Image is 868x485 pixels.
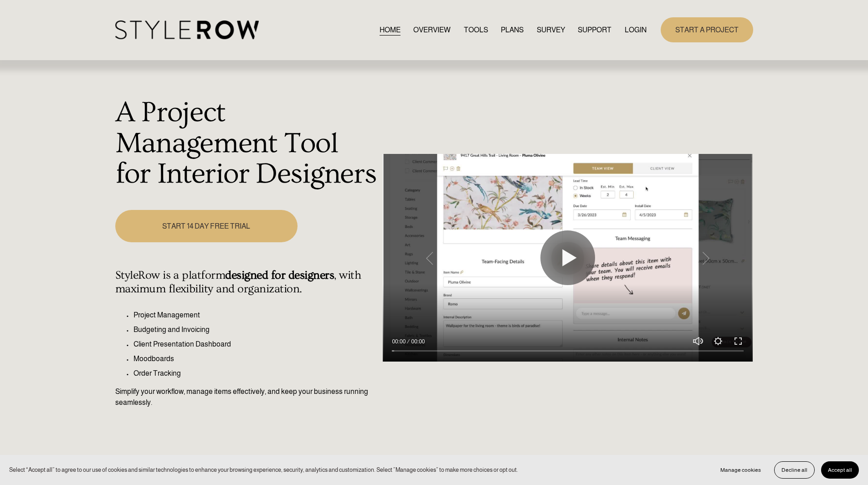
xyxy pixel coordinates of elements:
[578,24,611,36] a: folder dropdown
[115,97,378,190] h1: A Project Management Tool for Interior Designers
[413,24,451,36] a: OVERVIEW
[540,230,595,285] button: Play
[501,24,524,36] a: PLANS
[781,467,807,473] span: Decline all
[134,368,378,379] p: Order Tracking
[821,461,859,479] button: Accept all
[661,17,753,42] a: START A PROJECT
[392,348,744,354] input: Seek
[828,467,852,473] span: Accept all
[537,24,565,36] a: SURVEY
[134,339,378,350] p: Client Presentation Dashboard
[9,465,518,474] p: Select “Accept all” to agree to our use of cookies and similar technologies to enhance your brows...
[464,24,488,36] a: TOOLS
[115,20,259,39] img: StyleRow
[625,24,647,36] a: LOGIN
[115,386,378,408] p: Simplify your workflow, manage items effectively, and keep your business running seamlessly.
[578,25,611,36] span: SUPPORT
[134,310,378,321] p: Project Management
[115,210,298,242] a: START 14 DAY FREE TRIAL
[115,269,378,296] h4: StyleRow is a platform , with maximum flexibility and organization.
[225,269,334,282] strong: designed for designers
[380,24,401,36] a: HOME
[134,324,378,335] p: Budgeting and Invoicing
[392,337,408,346] div: Current time
[774,461,815,479] button: Decline all
[408,337,427,346] div: Duration
[134,353,378,364] p: Moodboards
[714,461,768,479] button: Manage cookies
[720,467,761,473] span: Manage cookies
